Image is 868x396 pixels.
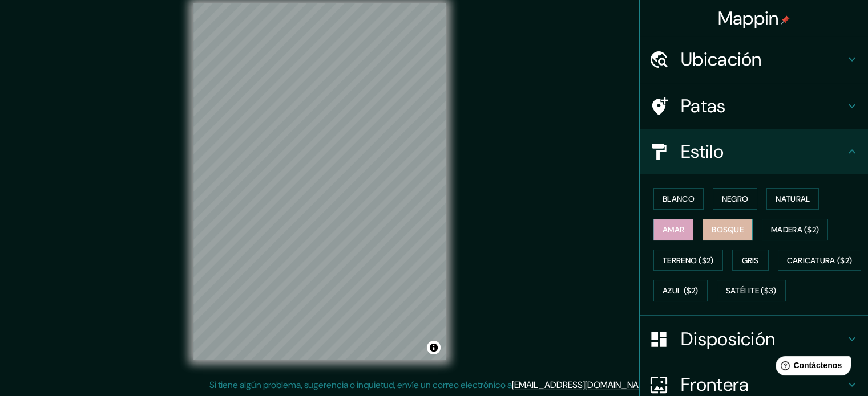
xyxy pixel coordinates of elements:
[766,188,819,210] button: Natural
[781,15,790,25] img: pin-icon.png
[653,219,693,240] button: Amar
[771,224,819,235] font: Madera ($2)
[717,280,786,301] button: Satélite ($3)
[681,47,762,71] font: Ubicación
[742,255,759,266] font: Gris
[512,379,653,391] a: [EMAIL_ADDRESS][DOMAIN_NAME]
[663,194,695,204] font: Blanco
[726,286,777,296] font: Satélite ($3)
[653,250,723,271] button: Terreno ($2)
[778,250,862,271] button: Caricatura ($2)
[681,140,724,164] font: Estilo
[193,3,446,360] canvas: Mapa
[722,194,749,204] font: Negro
[762,219,828,240] button: Madera ($2)
[681,327,775,351] font: Disposición
[427,341,441,354] button: Activar o desactivar atribución
[640,316,868,362] div: Disposición
[732,250,769,271] button: Gris
[209,379,512,391] font: Si tiene algún problema, sugerencia o inquietud, envíe un correo electrónico a
[712,224,744,235] font: Bosque
[776,194,810,204] font: Natural
[640,129,868,174] div: Estilo
[663,255,714,266] font: Terreno ($2)
[640,83,868,129] div: Patas
[681,94,726,118] font: Patas
[653,280,708,301] button: Azul ($2)
[787,255,853,266] font: Caricatura ($2)
[713,188,758,210] button: Negro
[718,6,779,30] font: Mappin
[663,286,699,296] font: Azul ($2)
[766,352,855,383] iframe: Lanzador de widgets de ayuda
[653,188,704,210] button: Blanco
[663,224,684,235] font: Amar
[640,36,868,82] div: Ubicación
[703,219,753,240] button: Bosque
